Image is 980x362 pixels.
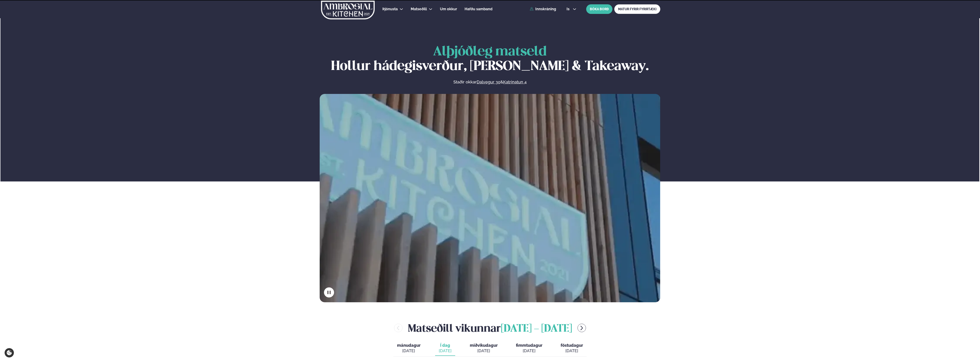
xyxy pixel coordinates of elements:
span: is [567,7,571,11]
a: Katrinatun 4 [503,79,527,85]
span: Um okkur [440,7,457,11]
span: föstudagur [561,343,583,348]
a: Innskráning [530,7,556,11]
button: Í dag [DATE] [435,341,455,356]
button: miðvikudagur [DATE] [466,341,501,356]
button: fimmtudagur [DATE] [512,341,546,356]
div: [DATE] [561,348,583,354]
div: [DATE] [397,348,421,354]
div: [DATE] [470,348,498,354]
button: mánudagur [DATE] [393,341,424,356]
img: logo [321,1,375,19]
span: miðvikudagur [470,343,498,348]
span: Hafðu samband [465,7,492,11]
span: mánudagur [397,343,421,348]
a: Dalvegur 30 [477,79,500,85]
a: Um okkur [440,6,457,12]
button: föstudagur [DATE] [557,341,587,356]
div: [DATE] [439,348,452,354]
a: MATUR FYRIR FYRIRTÆKI [614,4,660,14]
h2: Matseðill vikunnar [408,321,572,335]
button: menu-btn-left [394,324,402,332]
span: Matseðill [411,7,427,11]
p: Staðir okkar & [404,79,576,85]
div: [DATE] [516,348,542,354]
span: fimmtudagur [516,343,542,348]
h1: Hollur hádegisverður, [PERSON_NAME] & Takeaway. [320,45,660,74]
a: Þjónusta [382,6,398,12]
a: Cookie settings [5,348,14,357]
button: is [563,7,580,11]
span: Þjónusta [382,7,398,11]
button: BÓKA BORÐ [586,4,612,14]
button: menu-btn-right [578,324,586,332]
span: Í dag [439,343,452,348]
span: Alþjóðleg matseld [433,46,547,58]
span: [DATE] - [DATE] [501,324,572,334]
a: Matseðill [411,6,427,12]
a: Hafðu samband [465,6,492,12]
